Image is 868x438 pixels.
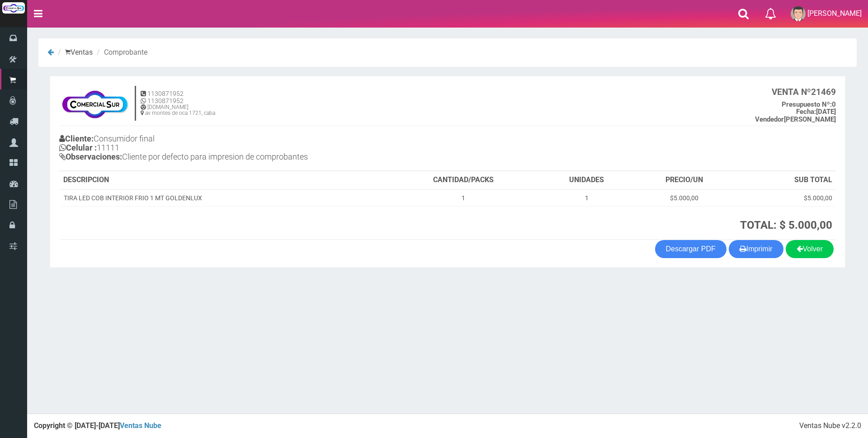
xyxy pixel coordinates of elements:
b: [PERSON_NAME] [755,115,836,123]
a: Descargar PDF [655,240,726,258]
div: Ventas Nube v2.2.0 [799,421,861,431]
th: PRECIO/UN [634,171,734,189]
img: f695dc5f3a855ddc19300c990e0c55a2.jpg [59,85,130,122]
th: UNIDADES [540,171,634,189]
b: 0 [782,100,836,108]
strong: Copyright © [DATE]-[DATE] [34,421,161,430]
b: 21469 [772,87,836,97]
td: 1 [540,189,634,207]
td: $5.000,00 [634,189,734,207]
th: DESCRIPCION [60,171,387,189]
span: [PERSON_NAME] [807,9,862,18]
td: TIRA LED COB INTERIOR FRIO 1 MT GOLDENLUX [60,189,387,207]
strong: VENTA Nº [772,87,811,97]
strong: Fecha: [796,108,816,116]
h4: Consumidor final 11111 Cliente por defecto para impresion de comprobantes [59,132,448,165]
strong: Presupuesto Nº: [782,100,832,108]
td: 1 [387,189,540,207]
strong: TOTAL: $ 5.000,00 [740,219,832,231]
li: Ventas [56,47,93,58]
b: Cliente: [59,134,94,143]
b: Celular : [59,143,97,152]
strong: Vendedor [755,115,784,123]
h5: 1130871952 1130871952 [141,90,215,104]
td: $5.000,00 [735,189,836,207]
img: User Image [791,6,806,21]
a: Volver [786,240,834,258]
b: [DATE] [796,108,836,116]
a: Ventas Nube [120,421,161,430]
th: CANTIDAD/PACKS [387,171,540,189]
li: Comprobante [94,47,147,58]
h6: [DOMAIN_NAME] av montes de oca 1721, caba [141,104,215,116]
b: Observaciones: [59,152,122,161]
button: Imprimir [729,240,783,258]
img: Logo grande [2,2,25,14]
th: SUB TOTAL [735,171,836,189]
